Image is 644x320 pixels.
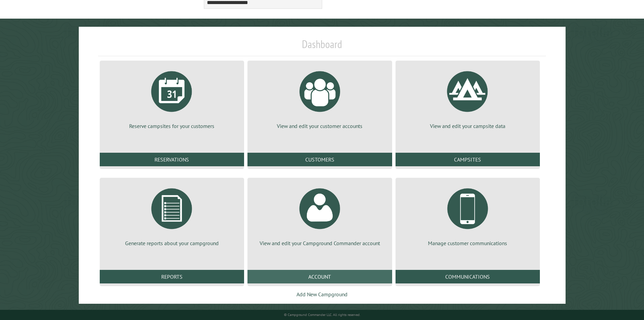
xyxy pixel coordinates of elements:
[404,183,532,247] a: Manage customer communications
[247,270,392,283] a: Account
[100,270,244,283] a: Reports
[108,239,236,247] p: Generate reports about your campground
[108,66,236,130] a: Reserve campsites for your customers
[256,122,384,130] p: View and edit your customer accounts
[396,153,540,166] a: Campsites
[108,122,236,130] p: Reserve campsites for your customers
[396,270,540,283] a: Communications
[404,66,532,130] a: View and edit your campsite data
[256,183,384,247] a: View and edit your Campground Commander account
[256,66,384,130] a: View and edit your customer accounts
[247,153,392,166] a: Customers
[284,313,360,317] small: © Campground Commander LLC. All rights reserved.
[404,122,532,130] p: View and edit your campsite data
[256,239,384,247] p: View and edit your Campground Commander account
[100,153,244,166] a: Reservations
[404,239,532,247] p: Manage customer communications
[98,38,546,56] h1: Dashboard
[108,183,236,247] a: Generate reports about your campground
[296,291,348,298] a: Add New Campground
